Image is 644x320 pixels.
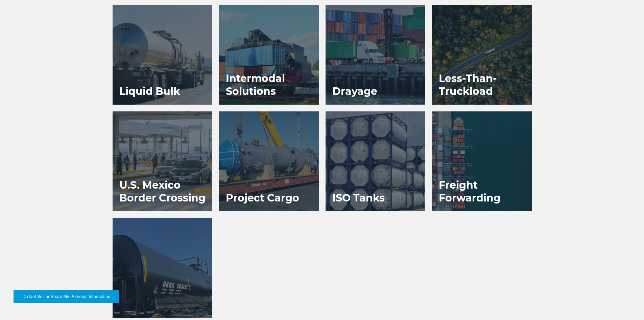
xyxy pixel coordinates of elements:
h3: Liquid Bulk [113,78,187,105]
a: Drayage [326,5,425,105]
a: Intermodal Solutions [219,5,319,105]
h3: Less-Than-Truckload [432,65,532,105]
a: Freight Forwarding [432,111,532,211]
a: U.S. Mexico Border Crossing [113,111,212,211]
h3: ISO Tanks [326,185,391,211]
button: Do Not Sell or Share My Personal Information [14,290,119,303]
h3: U.S. Mexico Border Crossing [113,172,212,211]
a: Liquid Bulk [113,5,212,105]
a: ISO Tanks [326,111,425,211]
h3: Project Cargo [219,185,306,211]
h3: Drayage [326,78,384,105]
a: Project Cargo [219,111,319,211]
h3: Freight Forwarding [432,172,532,211]
h3: Intermodal Solutions [219,65,319,105]
a: Less-Than-Truckload [432,5,532,105]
